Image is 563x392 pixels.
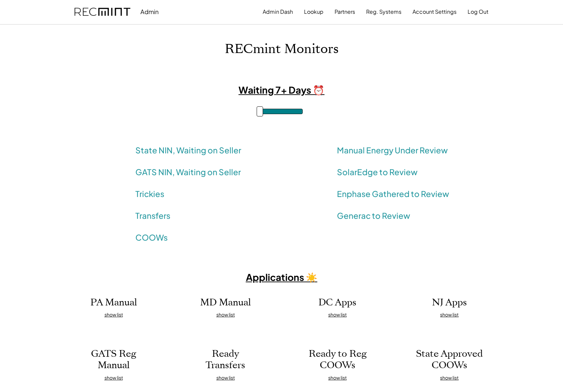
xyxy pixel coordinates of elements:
u: show list [104,375,123,381]
a: State NIN, Waiting on Seller [135,145,241,156]
button: Account Settings [413,5,457,18]
u: show list [104,311,123,317]
button: Partners [335,5,355,18]
button: Admin Dash [263,5,293,18]
a: Transfers [135,210,170,222]
h1: RECmint Monitors [225,41,339,57]
img: recmint-logotype%403x.png [75,8,130,16]
u: show list [440,375,459,381]
a: Enphase Gathered to Review [337,188,449,200]
u: show list [328,375,347,381]
u: show list [216,375,235,381]
u: show list [328,311,347,317]
h2: DC Apps [318,297,356,308]
a: Manual Energy Under Review [337,145,448,156]
h2: GATS Reg Manual [80,348,147,371]
a: COOWs [135,232,168,243]
a: Trickies [135,188,164,200]
h2: MD Manual [200,297,251,308]
a: Generac to Review [337,210,410,222]
button: Lookup [304,5,323,18]
h2: Ready Transfers [192,348,259,371]
a: GATS NIN, Waiting on Seller [135,166,241,178]
div: Admin [140,8,159,15]
u: show list [216,311,235,317]
u: show list [440,311,459,317]
h2: PA Manual [90,297,137,308]
button: Reg. Systems [366,5,401,18]
button: Log Out [468,5,488,18]
h2: Ready to Reg COOWs [304,348,371,371]
h2: NJ Apps [432,297,467,308]
a: SolarEdge to Review [337,166,418,178]
h2: State Approved COOWs [416,348,483,371]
